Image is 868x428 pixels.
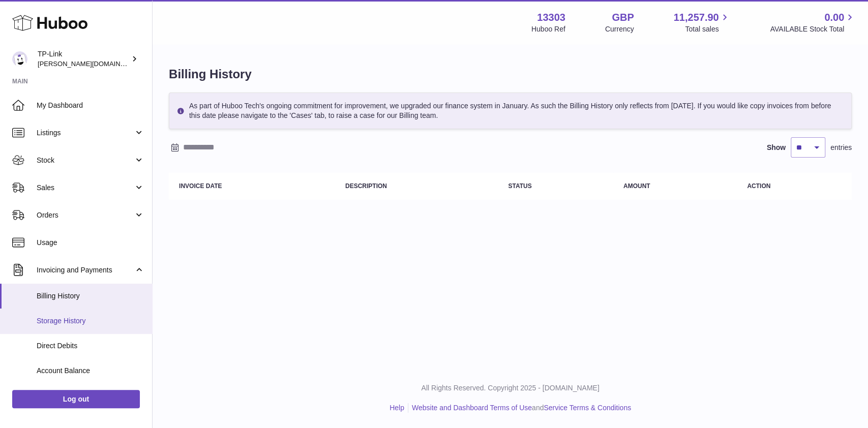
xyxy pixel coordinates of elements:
[12,51,27,67] img: susie.li@tp-link.com
[38,59,257,68] span: [PERSON_NAME][DOMAIN_NAME][EMAIL_ADDRESS][DOMAIN_NAME]
[37,128,134,138] span: Listings
[531,24,565,34] div: Huboo Ref
[169,66,852,82] h1: Billing History
[508,182,531,190] strong: Status
[612,11,634,24] strong: GBP
[747,182,770,190] strong: Action
[179,182,222,190] strong: Invoice Date
[673,11,719,24] span: 11,257.90
[37,210,134,220] span: Orders
[830,143,852,152] span: entries
[37,291,144,301] span: Billing History
[770,24,856,34] span: AVAILABLE Stock Total
[37,316,144,326] span: Storage History
[767,143,786,152] label: Show
[412,404,532,412] a: Website and Dashboard Terms of Use
[37,366,144,376] span: Account Balance
[38,49,129,69] div: TP-Link
[161,383,860,393] p: All Rights Reserved. Copyright 2025 - [DOMAIN_NAME]
[537,11,565,24] strong: 13303
[345,182,387,190] strong: Description
[169,93,852,129] div: As part of Huboo Tech's ongoing commitment for improvement, we upgraded our finance system in Jan...
[685,24,730,34] span: Total sales
[37,183,134,193] span: Sales
[37,341,144,351] span: Direct Debits
[12,390,140,408] a: Log out
[37,238,144,248] span: Usage
[37,101,144,110] span: My Dashboard
[824,11,844,24] span: 0.00
[37,265,134,275] span: Invoicing and Payments
[37,156,134,165] span: Stock
[390,404,404,412] a: Help
[623,182,650,190] strong: Amount
[544,404,631,412] a: Service Terms & Conditions
[605,24,634,34] div: Currency
[673,11,730,34] a: 11,257.90 Total sales
[408,403,631,413] li: and
[770,11,856,34] a: 0.00 AVAILABLE Stock Total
